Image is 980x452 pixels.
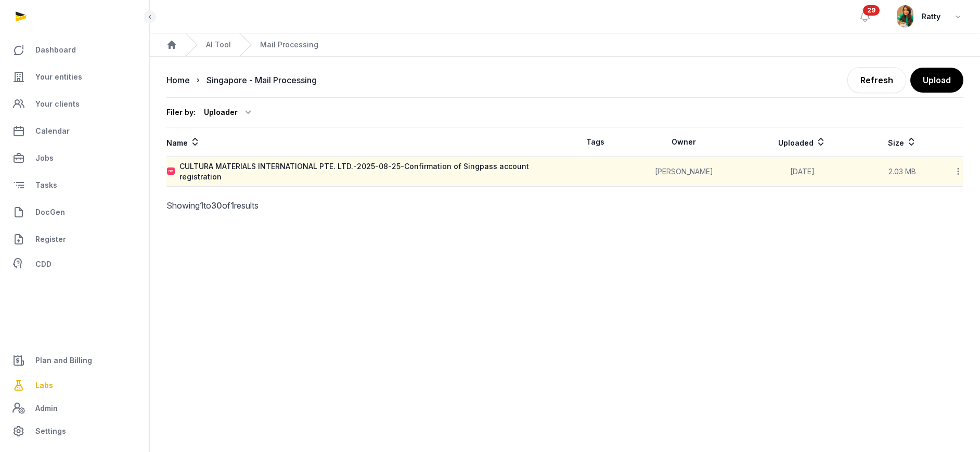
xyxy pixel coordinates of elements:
img: avatar [897,5,913,28]
a: Refresh [847,67,906,93]
div: Home [166,74,190,86]
a: Your clients [8,92,141,117]
a: Tasks [8,173,141,198]
button: Upload [910,68,963,93]
span: [DATE] [790,167,815,176]
span: 30 [211,200,222,211]
span: Settings [35,425,66,437]
span: DocGen [35,206,65,218]
p: Showing to of results [166,187,353,224]
a: Dashboard [8,37,141,62]
img: pdf.svg [167,167,175,176]
a: AI Tool [206,40,231,50]
span: Jobs [35,152,54,164]
span: Dashboard [35,44,76,56]
a: DocGen [8,200,141,225]
a: Jobs [8,146,141,171]
div: Singapore - Mail Processing [207,74,317,86]
a: Your entities [8,64,141,89]
span: Admin [35,402,58,415]
span: Register [35,233,66,246]
span: Ratty [922,10,940,23]
span: 1 [230,200,234,211]
a: Admin [8,398,141,419]
a: Labs [8,373,141,398]
span: Labs [35,379,53,392]
th: Size [862,127,943,157]
th: Uploaded [743,127,862,157]
div: Filer by: [166,107,196,118]
a: Calendar [8,119,141,144]
span: Your clients [35,98,80,110]
div: Uploader [204,104,254,121]
span: 29 [863,5,880,16]
div: CULTURA MATERIALS INTERNATIONAL PTE. LTD.-2025-08-25-Confirmation of Singpass account registration [179,161,564,182]
span: Tasks [35,179,57,191]
span: CDD [35,258,51,270]
th: Owner [625,127,742,157]
span: Plan and Billing [35,354,92,367]
a: Settings [8,419,141,444]
span: Your entities [35,71,82,83]
nav: Breadcrumb [150,33,980,57]
nav: Breadcrumb [166,68,565,93]
a: Register [8,227,141,252]
th: Tags [565,127,625,157]
td: 2.03 MB [862,157,943,187]
span: 1 [200,200,203,211]
span: Mail Processing [260,40,318,50]
a: CDD [8,254,141,275]
th: Name [166,127,565,157]
td: [PERSON_NAME] [625,157,742,187]
a: Plan and Billing [8,348,141,373]
span: Calendar [35,125,70,137]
